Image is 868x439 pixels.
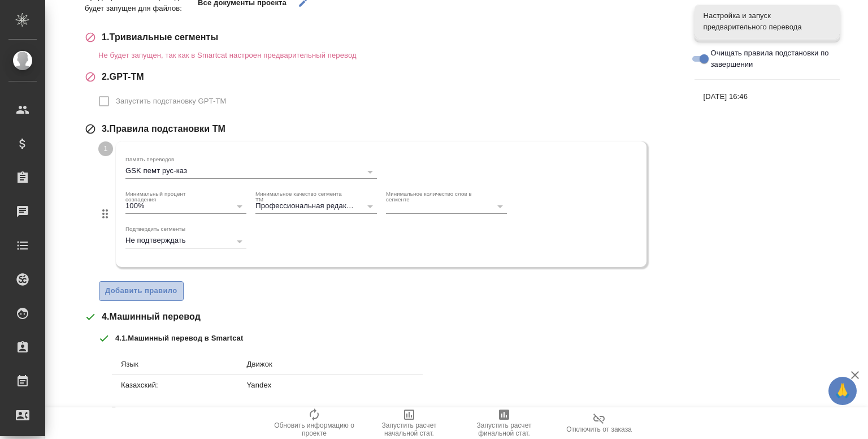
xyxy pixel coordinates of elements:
span: Нельзя запустить, так как в Smartcat настроен предварительный перевод [98,96,235,105]
label: Минимальный процент совпадения [125,191,216,203]
span: 4 . Машинный перевод [102,310,201,324]
label: Подтвердить сегменты [112,406,172,411]
span: Настройка и запуск предварительного перевода [704,10,831,33]
button: 🙏 [828,377,857,405]
div: [DATE] 16:46 [695,84,840,109]
button: Добавить правило [99,281,184,301]
svg: Этап будет запущен [98,333,110,344]
label: Память переводов [125,157,174,162]
p: Язык [121,359,238,370]
span: Отключить от заказа [566,425,632,433]
span: 3 . Правила подстановки TM [102,122,225,136]
span: 2 . GPT-ТМ [102,70,144,84]
svg: Этап не будет запущен [85,123,96,135]
span: Запустить расчет начальной стат. [368,421,450,437]
span: [DATE] 16:46 [704,91,831,102]
span: Очищать правила подстановки по завершении [711,48,831,70]
p: Движок [247,359,414,370]
span: Обновить информацию о проекте [274,421,355,437]
button: Отключить от заказа [552,407,646,439]
button: Запустить расчет финальной стат. [457,407,552,439]
svg: Этап будет запущен [85,311,96,322]
svg: Невозможно запустить этап [85,71,96,83]
span: 1 . Тривиальные сегменты [102,31,218,44]
label: Минимальное количество слов в сегменте [386,191,477,203]
p: Казахский: [121,380,238,391]
span: Запустить подстановку GPT-TM [116,96,226,107]
span: Добавить правило [105,285,177,298]
span: 🙏 [833,379,852,403]
label: Подтвердить сегменты [125,226,185,231]
button: Обновить информацию о проекте [267,407,362,439]
button: Запустить расчет начальной стат. [362,407,457,439]
svg: Невозможно запустить этап [85,32,96,43]
label: Минимальное качество сегмента TM [255,191,346,203]
div: Настройка и запуск предварительного перевода [695,5,840,38]
p: Не будет запущен, так как в Smartcat настроен предварительный перевод [98,50,678,61]
p: 4 . 1 . Машинный перевод в Smartcat [115,333,243,344]
span: Запустить расчет финальной стат. [463,421,545,437]
p: Yandex [247,380,414,391]
p: 1 [103,143,107,154]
